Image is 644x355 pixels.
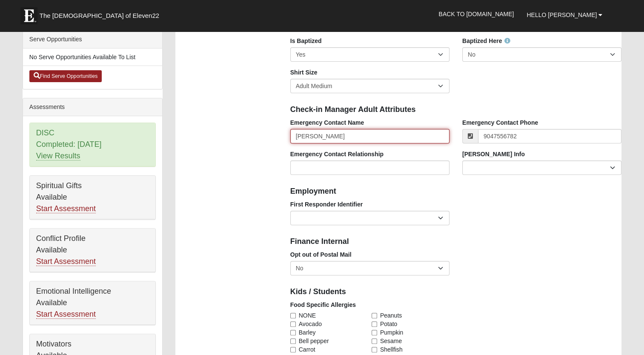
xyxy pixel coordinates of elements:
label: Baptized Here [462,37,510,45]
h4: Employment [290,187,622,196]
span: Pumpkin [380,328,403,337]
span: Carrot [299,345,315,354]
h4: Finance Internal [290,237,622,246]
label: [PERSON_NAME] Info [462,150,525,158]
label: Emergency Contact Name [290,118,364,127]
img: Eleven22 logo [20,7,37,24]
span: The [DEMOGRAPHIC_DATA] of Eleven22 [40,11,159,20]
span: Bell pepper [299,337,329,345]
input: NONE [290,313,296,318]
a: Start Assessment [36,310,96,319]
a: Start Assessment [36,204,96,213]
span: Peanuts [380,311,402,320]
label: Food Specific Allergies [290,301,356,309]
div: Serve Opportunities [23,31,162,49]
a: The [DEMOGRAPHIC_DATA] of Eleven22 [16,3,186,24]
span: Avocado [299,320,322,328]
input: Pumpkin [372,330,377,335]
span: Shellfish [380,345,403,354]
span: NONE [299,311,316,320]
input: Avocado [290,321,296,327]
div: DISC Completed: [DATE] [30,123,155,166]
label: Emergency Contact Phone [462,118,538,127]
span: Hello [PERSON_NAME] [527,11,597,18]
div: Emotional Intelligence Available [30,281,155,325]
label: First Responder Identifier [290,200,363,209]
a: Find Serve Opportunities [29,70,102,82]
a: View Results [36,152,80,160]
input: Carrot [290,347,296,352]
input: Sesame [372,338,377,344]
input: Bell pepper [290,338,296,344]
h4: Kids / Students [290,287,622,297]
label: Shirt Size [290,68,318,77]
div: Conflict Profile Available [30,229,155,272]
label: Is Baptized [290,37,322,45]
input: Shellfish [372,347,377,352]
li: No Serve Opportunities Available To List [23,49,162,66]
div: Spiritual Gifts Available [30,176,155,219]
span: Sesame [380,337,402,345]
input: Potato [372,321,377,327]
a: Back to [DOMAIN_NAME] [432,3,520,25]
label: Emergency Contact Relationship [290,150,384,158]
div: Assessments [23,98,162,116]
span: Barley [299,328,316,337]
label: Opt out of Postal Mail [290,250,352,259]
a: Start Assessment [36,257,96,266]
input: Peanuts [372,313,377,318]
span: Potato [380,320,397,328]
input: Barley [290,330,296,335]
a: Hello [PERSON_NAME] [520,4,609,26]
h4: Check-in Manager Adult Attributes [290,105,622,115]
